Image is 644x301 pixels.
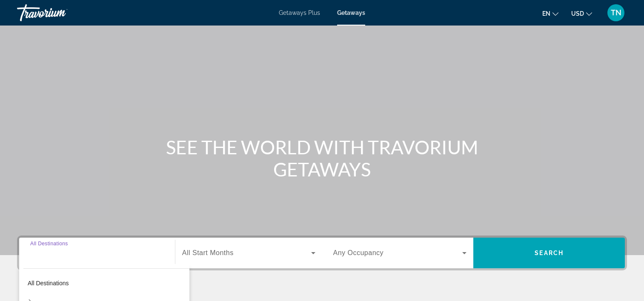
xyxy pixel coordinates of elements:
[279,9,320,16] a: Getaways Plus
[23,275,189,291] button: All destinations
[473,238,625,268] button: Search
[337,9,365,16] a: Getaways
[17,2,102,24] a: Travorium
[163,136,482,180] h1: SEE THE WORLD WITH TRAVORIUM GETAWAYS
[605,4,627,22] button: User Menu
[182,249,234,256] span: All Start Months
[28,280,69,287] span: All destinations
[542,7,558,20] button: Change language
[535,250,564,256] span: Search
[19,238,625,268] div: Search widget
[333,249,384,256] span: Any Occupancy
[611,9,621,17] span: TN
[571,7,592,20] button: Change currency
[542,10,550,17] span: en
[571,10,584,17] span: USD
[30,241,68,246] span: All Destinations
